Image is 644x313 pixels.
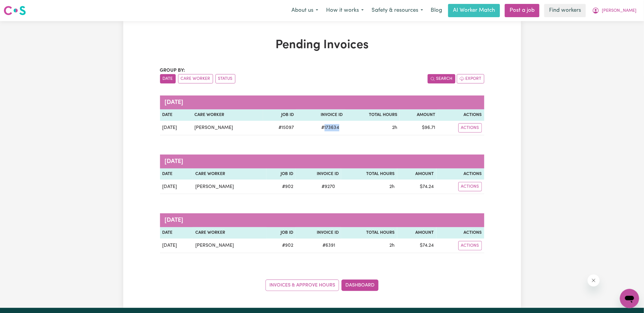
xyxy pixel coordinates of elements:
[397,227,436,239] th: Amount
[400,121,438,135] td: $ 96.71
[4,5,26,16] img: Careseekers logo
[265,280,339,291] a: Invoices & Approve Hours
[160,38,484,52] h1: Pending Invoices
[296,227,341,239] th: Invoice ID
[160,168,193,180] th: Date
[544,4,586,17] a: Find workers
[400,109,438,121] th: Amount
[427,4,446,17] a: Blog
[588,4,640,17] button: My Account
[390,184,395,189] span: 2 hours
[296,168,341,180] th: Invoice ID
[588,274,600,286] iframe: Close message
[341,280,379,291] a: Dashboard
[397,239,436,253] td: $ 74.24
[397,180,436,194] td: $ 74.24
[266,180,296,194] td: # 902
[436,227,484,239] th: Actions
[193,180,266,194] td: [PERSON_NAME]
[215,74,235,83] button: sort invoices by paid status
[620,289,639,308] iframe: Button to launch messaging window
[4,4,26,17] a: Careseekers logo
[345,109,400,121] th: Total Hours
[457,74,484,83] button: Export
[266,168,296,180] th: Job ID
[160,121,192,135] td: [DATE]
[397,168,436,180] th: Amount
[160,68,185,73] span: Group by:
[266,239,296,253] td: # 902
[318,124,343,131] span: # 173634
[287,4,322,17] button: About us
[160,95,484,109] caption: [DATE]
[160,74,176,83] button: sort invoices by date
[178,74,213,83] button: sort invoices by care worker
[160,239,193,253] td: [DATE]
[160,180,193,194] td: [DATE]
[160,155,484,168] caption: [DATE]
[341,227,397,239] th: Total Hours
[263,121,296,135] td: # 15097
[318,183,339,190] span: # 9270
[193,227,266,239] th: Care Worker
[322,4,368,17] button: How it works
[428,74,455,83] button: Search
[390,243,395,248] span: 2 hours
[193,168,266,180] th: Care Worker
[602,8,636,14] span: [PERSON_NAME]
[319,242,339,249] span: # 6391
[438,109,484,121] th: Actions
[263,109,296,121] th: Job ID
[368,4,427,17] button: Safety & resources
[458,123,482,133] button: Actions
[458,182,482,191] button: Actions
[160,213,484,227] caption: [DATE]
[160,227,193,239] th: Date
[192,109,263,121] th: Care Worker
[392,125,397,130] span: 2 hours
[296,109,345,121] th: Invoice ID
[341,168,397,180] th: Total Hours
[192,121,263,135] td: [PERSON_NAME]
[4,4,36,9] span: Need any help?
[193,239,266,253] td: [PERSON_NAME]
[448,4,500,17] a: AI Worker Match
[458,241,482,250] button: Actions
[266,227,296,239] th: Job ID
[160,109,192,121] th: Date
[505,4,539,17] a: Post a job
[436,168,484,180] th: Actions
